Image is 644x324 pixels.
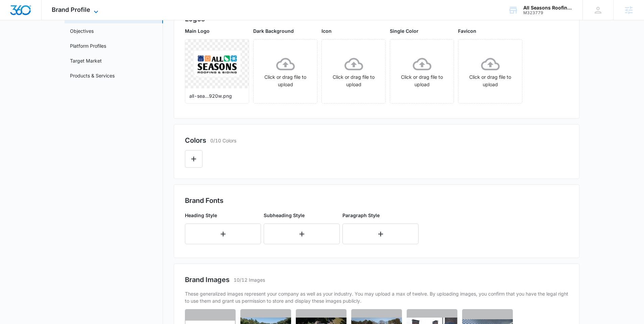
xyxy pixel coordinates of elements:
div: Click or drag file to upload [458,55,522,88]
h2: Brand Fonts [185,195,568,206]
span: Click or drag file to upload [390,40,454,103]
img: User uploaded logo [193,51,241,77]
a: Platform Profiles [70,42,106,49]
p: Favicon [458,27,522,34]
a: Products & Services [70,72,115,79]
span: Click or drag file to upload [322,40,385,103]
span: Click or drag file to upload [254,40,317,103]
p: Dark Background [253,27,317,34]
p: Subheading Style [264,212,340,219]
p: These generalized images represent your company as well as your industry. You may upload a max of... [185,290,568,304]
div: Click or drag file to upload [322,55,385,88]
span: Click or drag file to upload [458,40,522,103]
p: all-sea...920w.png [189,92,245,99]
h2: Brand Images [185,275,230,285]
p: Heading Style [185,212,261,219]
div: Click or drag file to upload [254,55,317,88]
button: Edit Color [185,150,202,168]
div: account id [523,10,573,15]
a: Target Market [70,57,102,64]
p: Paragraph Style [342,212,419,219]
div: account name [523,5,573,10]
p: Icon [321,27,386,34]
span: Brand Profile [52,6,90,13]
h2: Colors [185,135,206,145]
div: Click or drag file to upload [390,55,454,88]
a: Objectives [70,27,94,34]
p: 0/10 Colors [210,137,236,144]
p: Main Logo [185,27,249,34]
p: 10/12 Images [234,276,265,283]
p: Single Color [390,27,454,34]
